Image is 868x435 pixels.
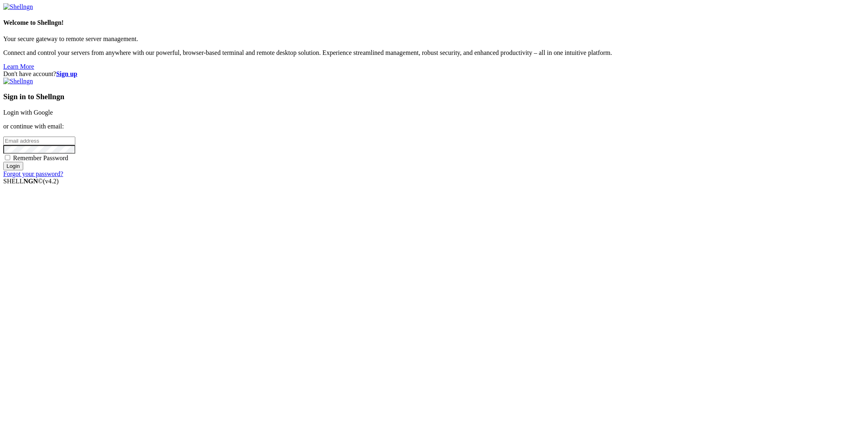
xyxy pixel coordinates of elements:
h4: Welcome to Shellngn! [3,19,865,26]
a: Learn More [3,63,34,70]
a: Login with Google [3,109,53,116]
p: or continue with email: [3,123,865,130]
a: Forgot your password? [3,170,63,177]
p: Your secure gateway to remote server management. [3,35,865,43]
a: Sign up [56,70,77,77]
input: Remember Password [5,155,10,160]
span: 4.2.0 [43,178,59,185]
img: Shellngn [3,3,33,11]
input: Email address [3,137,75,145]
img: Shellngn [3,78,33,85]
b: NGN [24,178,38,185]
span: Remember Password [13,154,68,161]
input: Login [3,162,23,170]
div: Don't have account? [3,70,865,78]
p: Connect and control your servers from anywhere with our powerful, browser-based terminal and remo... [3,49,865,57]
h3: Sign in to Shellngn [3,92,865,101]
span: SHELL © [3,178,59,185]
